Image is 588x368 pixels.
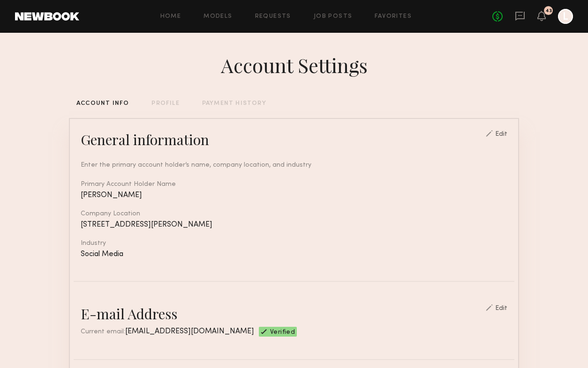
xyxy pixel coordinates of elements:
div: ACCOUNT INFO [76,101,129,107]
div: Primary Account Holder Name [81,181,507,188]
div: E-mail Address [81,304,177,323]
div: Edit [495,305,507,312]
div: PAYMENT HISTORY [202,101,266,107]
a: L [558,9,573,24]
a: Models [204,14,232,20]
span: Verified [270,329,295,337]
div: Enter the primary account holder’s name, company location, and industry [81,160,507,170]
div: Account Settings [221,52,368,78]
div: Company Location [81,211,507,217]
div: Industry [81,240,507,247]
a: Home [160,14,181,20]
a: Requests [255,14,291,20]
span: [EMAIL_ADDRESS][DOMAIN_NAME] [125,328,254,335]
a: Favorites [375,14,412,20]
div: Social Media [81,250,507,258]
div: Edit [495,131,507,138]
a: Job Posts [314,14,353,20]
div: [STREET_ADDRESS][PERSON_NAME] [81,221,507,229]
div: General information [81,130,209,149]
div: PROFILE [151,101,179,107]
div: [PERSON_NAME] [81,191,507,199]
div: Current email: [81,327,254,337]
div: 43 [545,8,552,14]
